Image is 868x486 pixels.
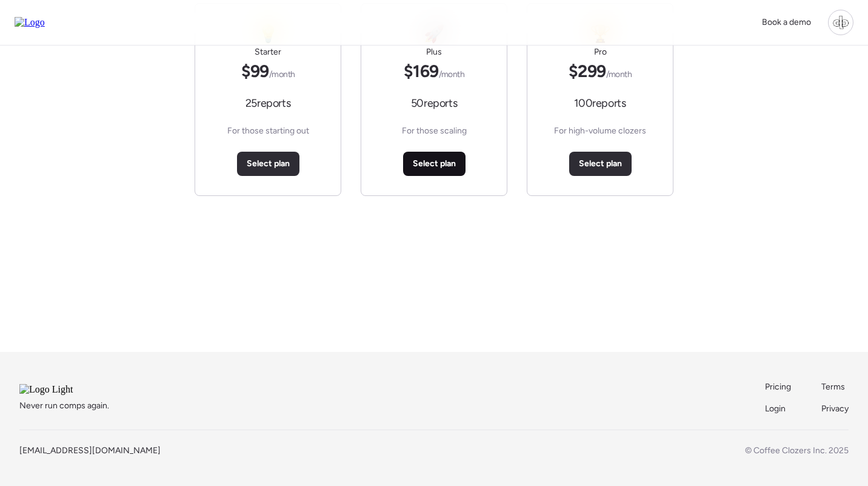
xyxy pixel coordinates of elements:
[426,46,442,58] h2: Plus
[245,96,291,110] span: 25 reports
[762,17,811,27] span: Book a demo
[241,61,295,81] span: $99
[19,400,109,412] span: Never run comps again.
[821,382,845,392] span: Terms
[606,69,632,79] span: /month
[439,69,465,79] span: /month
[19,384,105,395] img: Logo Light
[821,403,849,414] span: Privacy
[765,403,786,414] span: Login
[554,125,646,137] span: For high-volume clozers
[765,381,792,393] a: Pricing
[765,403,792,415] a: Login
[227,125,309,137] span: For those starting out
[269,69,295,79] span: /month
[402,125,467,137] span: For those scaling
[765,382,791,392] span: Pricing
[745,445,849,456] span: © Coffee Clozers Inc. 2025
[821,403,849,415] a: Privacy
[411,96,458,110] span: 50 reports
[404,61,464,81] span: $169
[413,158,456,170] span: Select plan
[255,46,281,58] h2: Starter
[821,381,849,393] a: Terms
[574,96,626,110] span: 100 reports
[15,17,45,28] img: Logo
[579,158,622,170] span: Select plan
[594,46,607,58] h2: Pro
[569,61,632,81] span: $299
[19,445,161,456] a: [EMAIL_ADDRESS][DOMAIN_NAME]
[247,158,290,170] span: Select plan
